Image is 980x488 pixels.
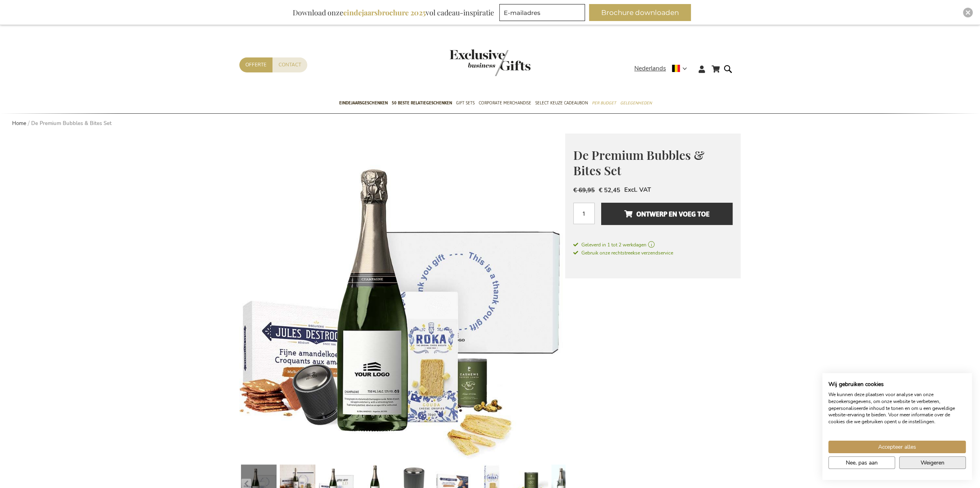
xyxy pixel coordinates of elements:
span: Gelegenheden [620,99,652,107]
span: Nederlands [634,64,666,73]
span: Nee, pas aan [846,458,878,467]
span: Accepteer alles [878,443,916,451]
span: Corporate Merchandise [479,99,531,107]
button: Brochure downloaden [589,4,691,21]
img: Exclusive Business gifts logo [450,49,530,76]
button: Alle cookies weigeren [899,456,966,469]
button: Accepteer alle cookies [828,441,966,453]
span: Gift Sets [456,99,475,107]
span: Weigeren [921,458,944,467]
input: E-mailadres [499,4,585,21]
span: Excl. VAT [624,186,651,194]
span: Per Budget [592,99,616,107]
b: eindejaarsbrochure 2025 [343,8,426,17]
div: Nederlands [634,64,692,73]
span: 50 beste relatiegeschenken [392,99,452,107]
span: De Premium Bubbles & Bites Set [573,147,704,179]
button: Pas cookie voorkeuren aan [828,456,895,469]
span: € 69,95 [573,186,595,194]
a: Geleverd in 1 tot 2 werkdagen [573,241,733,248]
a: Offerte [239,57,272,72]
span: Eindejaarsgeschenken [339,99,388,107]
span: Select Keuze Cadeaubon [535,99,588,107]
p: We kunnen deze plaatsen voor analyse van onze bezoekersgegevens, om onze website te verbeteren, g... [828,391,966,425]
a: Gebruik onze rechtstreekse verzendservice [573,248,673,257]
input: Aantal [573,203,595,224]
h2: Wij gebruiken cookies [828,381,966,388]
span: Ontwerp en voeg toe [624,208,710,221]
img: The Premium Bubbles & Bites Set [239,134,565,459]
span: Gebruik onze rechtstreekse verzendservice [573,250,673,256]
img: Close [965,10,970,15]
a: Home [12,120,26,127]
strong: De Premium Bubbles & Bites Set [31,120,112,127]
span: € 52,45 [599,186,620,194]
form: marketing offers and promotions [499,4,587,23]
div: Close [963,8,973,17]
button: Ontwerp en voeg toe [601,203,733,225]
a: Contact [272,57,307,72]
div: Download onze vol cadeau-inspiratie [289,4,498,21]
a: store logo [450,49,490,76]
